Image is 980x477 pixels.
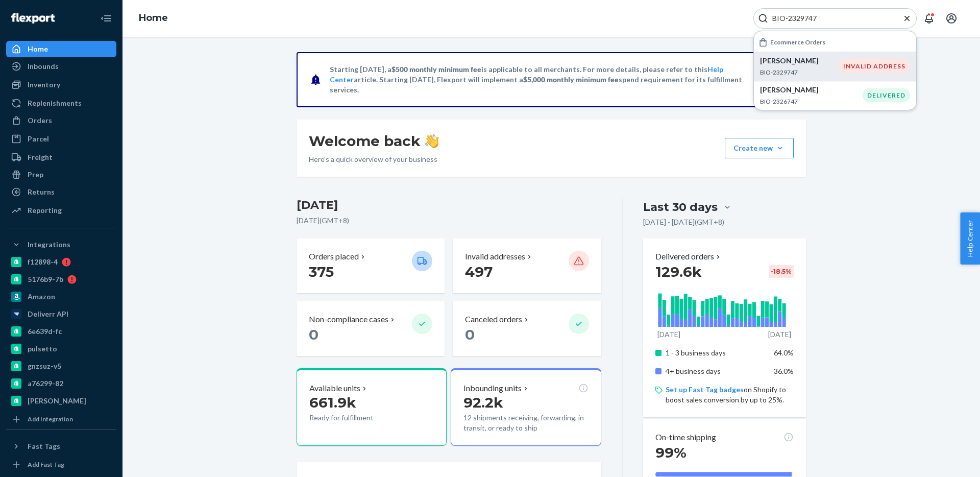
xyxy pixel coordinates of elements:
[666,385,744,394] a: Set up Fast Tag badges
[902,13,912,24] button: Close Search
[6,149,116,165] a: Freight
[774,348,794,357] span: 64.0%
[6,202,116,219] a: Reporting
[465,326,475,343] span: 0
[655,263,702,280] span: 129.6k
[309,251,359,263] p: Orders placed
[6,112,116,129] a: Orders
[463,383,522,394] p: Inbounding units
[6,375,116,392] a: a76299-82
[6,184,116,200] a: Returns
[6,459,116,471] a: Add Fast Tag
[839,59,910,73] div: INVALID ADDRESS
[655,432,716,443] p: On-time shipping
[643,217,724,227] p: [DATE] - [DATE] ( GMT+8 )
[6,58,116,75] a: Inbounds
[28,134,49,144] div: Parcel
[6,289,116,305] a: Amazon
[769,265,794,278] div: -18.5 %
[309,132,439,150] h1: Welcome back
[297,197,601,213] h3: [DATE]
[451,368,601,446] button: Inbounding units92.2k12 shipments receiving, forwarding, in transit, or ready to ship
[6,254,116,270] a: f12898-4
[960,212,980,265] button: Help Center
[28,326,62,337] div: 6e639d-fc
[453,301,601,356] button: Canceled orders 0
[760,68,839,77] p: BIO-2329747
[941,8,962,29] button: Open account menu
[465,314,522,325] p: Canceled orders
[6,77,116,93] a: Inventory
[768,13,894,23] input: Search Input
[523,75,619,84] span: $5,000 monthly minimum fee
[465,263,493,280] span: 497
[6,236,116,253] button: Integrations
[28,441,60,451] div: Fast Tags
[28,152,53,162] div: Freight
[655,444,687,461] span: 99%
[28,309,68,319] div: Deliverr API
[666,348,766,358] p: 1 - 3 business days
[28,378,63,389] div: a76299-82
[297,216,601,226] p: [DATE] ( GMT+8 )
[28,361,61,371] div: gnzsuz-v5
[297,368,447,446] button: Available units661.9kReady for fulfillment
[28,292,55,302] div: Amazon
[6,131,116,147] a: Parcel
[725,138,794,158] button: Create new
[6,166,116,183] a: Prep
[297,238,445,293] button: Orders placed 375
[28,61,59,71] div: Inbounds
[768,329,791,340] p: [DATE]
[28,187,55,197] div: Returns
[28,44,48,54] div: Home
[309,263,334,280] span: 375
[919,8,939,29] button: Open notifications
[666,385,794,405] p: on Shopify to boost sales conversion by up to 25%.
[6,323,116,340] a: 6e639d-fc
[655,251,722,263] button: Delivered orders
[643,199,718,215] div: Last 30 days
[330,64,771,95] p: Starting [DATE], a is applicable to all merchants. For more details, please refer to this article...
[758,13,768,23] svg: Search Icon
[863,88,910,102] div: DELIVERED
[28,396,86,406] div: [PERSON_NAME]
[760,85,863,95] p: [PERSON_NAME]
[774,367,794,375] span: 36.0%
[309,413,404,423] p: Ready for fulfillment
[28,115,52,126] div: Orders
[11,13,55,23] img: Flexport logo
[96,8,116,29] button: Close Navigation
[28,170,43,180] div: Prep
[139,12,168,23] a: Home
[425,134,439,148] img: hand-wave emoji
[309,326,318,343] span: 0
[6,95,116,111] a: Replenishments
[28,460,64,469] div: Add Fast Tag
[297,301,445,356] button: Non-compliance cases 0
[6,413,116,425] a: Add Integration
[28,80,60,90] div: Inventory
[309,154,439,164] p: Here’s a quick overview of your business
[463,413,588,433] p: 12 shipments receiving, forwarding, in transit, or ready to ship
[309,314,388,325] p: Non-compliance cases
[28,274,63,284] div: 5176b9-7b
[453,238,601,293] button: Invalid addresses 497
[6,393,116,409] a: [PERSON_NAME]
[309,383,360,394] p: Available units
[28,344,57,354] div: pulsetto
[391,65,481,74] span: $500 monthly minimum fee
[760,97,863,106] p: BIO-2326747
[28,257,58,267] div: f12898-4
[28,205,62,216] div: Reporting
[760,56,839,66] p: [PERSON_NAME]
[6,41,116,57] a: Home
[28,415,73,423] div: Add Integration
[657,329,680,340] p: [DATE]
[770,39,825,45] h6: Ecommerce Orders
[6,306,116,322] a: Deliverr API
[463,394,503,411] span: 92.2k
[6,438,116,455] button: Fast Tags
